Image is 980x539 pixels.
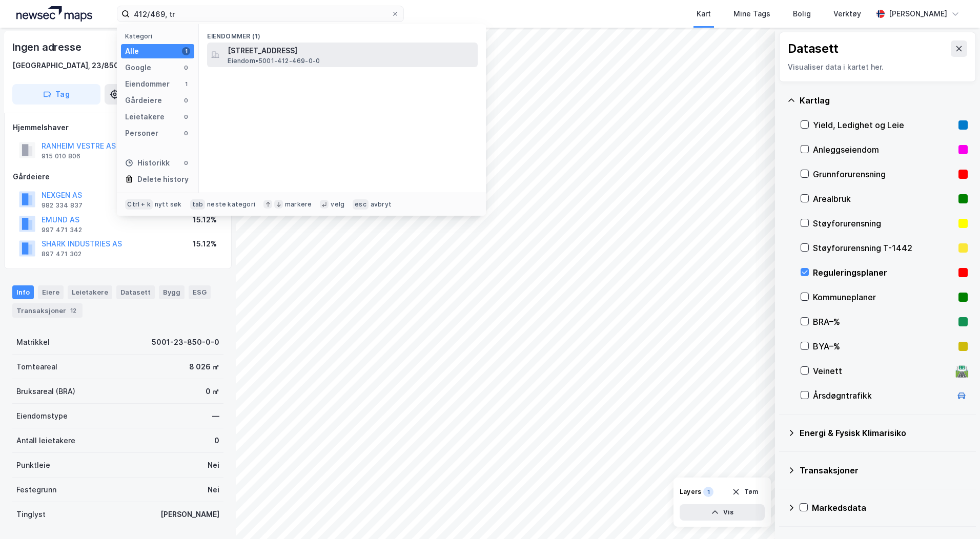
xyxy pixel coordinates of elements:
div: Årsdøgntrafikk [813,389,951,402]
div: 0 [182,96,190,105]
div: Gårdeiere [125,94,162,107]
div: Eiendomstype [16,410,68,422]
div: 997 471 342 [42,226,82,234]
div: Info [12,285,34,299]
div: nytt søk [155,200,182,209]
div: 8 026 ㎡ [189,361,219,373]
div: 0 [182,129,190,137]
div: Bruksareal (BRA) [16,385,75,398]
input: Søk på adresse, matrikkel, gårdeiere, leietakere eller personer [130,6,391,22]
div: Verktøy [833,8,861,20]
div: Alle [125,45,139,57]
div: Grunnforurensning [813,168,954,180]
div: Historikk [125,157,170,169]
div: neste kategori [207,200,255,209]
div: Støyforurensning T-1442 [813,242,954,254]
div: Kartlag [800,94,968,107]
div: Mine Tags [733,8,770,20]
button: Tag [12,84,100,105]
div: markere [285,200,312,209]
div: BRA–% [813,316,954,328]
div: Leietakere [68,285,112,299]
button: Vis [680,504,765,521]
div: Bolig [793,8,811,20]
div: Veinett [813,365,951,377]
div: Delete history [137,173,189,185]
div: Kontrollprogram for chat [929,490,980,539]
div: Nei [208,484,219,496]
div: 0 [214,434,219,447]
div: tab [190,199,206,210]
div: Reguleringsplaner [813,266,954,279]
div: Matrikkel [16,336,50,348]
div: 1 [703,487,713,497]
div: Eiendommer [125,78,170,90]
button: Tøm [725,484,765,500]
div: 0 [182,159,190,167]
div: 15.12% [193,238,217,250]
div: 5001-23-850-0-0 [152,336,219,348]
div: Visualiser data i kartet her. [788,61,967,73]
div: 915 010 806 [42,152,80,160]
div: velg [331,200,344,209]
div: Datasett [788,40,839,57]
div: [PERSON_NAME] [160,508,219,521]
div: 0 ㎡ [206,385,219,398]
div: Tomteareal [16,361,57,373]
div: Personer [125,127,158,139]
span: Eiendom • 5001-412-469-0-0 [228,57,320,65]
div: Layers [680,488,701,496]
div: Markedsdata [812,502,968,514]
div: Nei [208,459,219,471]
div: avbryt [371,200,392,209]
div: Kategori [125,32,194,40]
div: [GEOGRAPHIC_DATA], 23/850 [12,59,119,72]
div: 1 [182,47,190,55]
div: Transaksjoner [12,303,83,318]
div: Google [125,61,151,74]
div: 0 [182,113,190,121]
img: logo.a4113a55bc3d86da70a041830d287a7e.svg [16,6,92,22]
div: 15.12% [193,214,217,226]
div: [PERSON_NAME] [889,8,947,20]
div: Arealbruk [813,193,954,205]
div: ESG [189,285,211,299]
div: Ctrl + k [125,199,153,210]
div: — [212,410,219,422]
div: Gårdeiere [13,171,223,183]
div: 1 [182,80,190,88]
div: Energi & Fysisk Klimarisiko [800,427,968,439]
div: 12 [68,305,78,316]
iframe: Chat Widget [929,490,980,539]
div: 🛣️ [955,364,969,378]
div: Ingen adresse [12,39,83,55]
div: Leietakere [125,111,165,123]
div: 0 [182,64,190,72]
div: Kommuneplaner [813,291,954,303]
div: Bygg [159,285,185,299]
div: Støyforurensning [813,217,954,230]
span: [STREET_ADDRESS] [228,45,474,57]
div: Transaksjoner [800,464,968,476]
div: Datasett [116,285,155,299]
div: Eiendommer (1) [199,24,486,43]
div: Yield, Ledighet og Leie [813,119,954,131]
div: Anleggseiendom [813,143,954,156]
div: Festegrunn [16,484,56,496]
div: esc [353,199,369,210]
div: Kart [697,8,711,20]
div: Antall leietakere [16,434,75,447]
div: BYA–% [813,340,954,353]
div: 897 471 302 [42,250,81,258]
div: Hjemmelshaver [13,121,223,134]
div: Punktleie [16,459,50,471]
div: Eiere [38,285,64,299]
div: 982 334 837 [42,201,83,210]
div: Tinglyst [16,508,46,521]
